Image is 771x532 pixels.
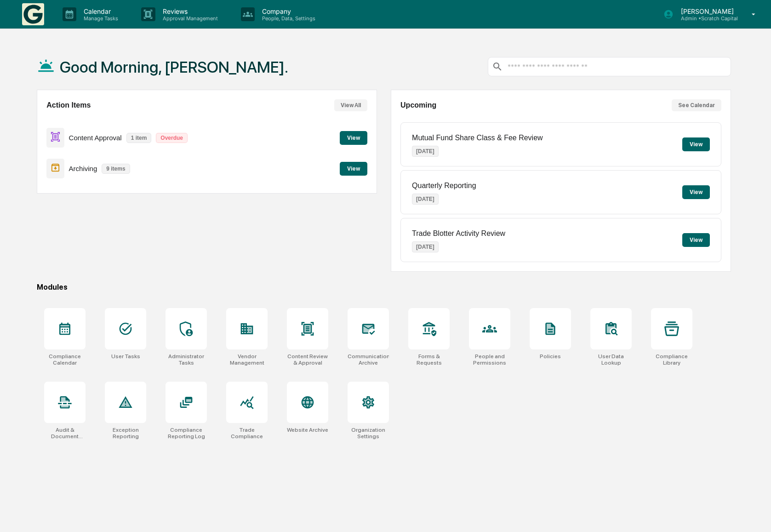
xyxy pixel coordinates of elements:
div: Compliance Calendar [44,353,86,366]
iframe: Open customer support [742,502,766,526]
div: Content Review & Approval [287,353,328,366]
div: Communications Archive [348,353,389,366]
div: Organization Settings [348,427,389,440]
a: View [340,133,367,142]
p: Calendar [76,7,123,15]
p: Quarterly Reporting [412,182,476,190]
p: Approval Management [155,15,223,22]
div: Compliance Reporting Log [166,427,207,440]
h1: Good Morning, [PERSON_NAME]. [60,58,288,76]
h2: Action Items [46,101,91,109]
button: See Calendar [672,99,721,111]
p: People, Data, Settings [255,15,320,22]
div: Trade Compliance [226,427,268,440]
p: Overdue [156,133,188,143]
div: User Tasks [111,353,140,360]
div: Exception Reporting [105,427,146,440]
p: [PERSON_NAME] [674,7,738,15]
img: logo [22,3,44,25]
p: Reviews [155,7,223,15]
p: Mutual Fund Share Class & Fee Review [412,134,543,142]
h2: Upcoming [400,101,436,109]
p: Manage Tasks [76,15,123,22]
button: View [682,233,710,247]
div: Administrator Tasks [166,353,207,366]
div: Compliance Library [651,353,692,366]
div: Policies [540,353,561,360]
div: Website Archive [287,427,328,433]
button: View [340,162,367,176]
p: Admin • Scratch Capital [674,15,738,22]
div: People and Permissions [469,353,510,366]
p: 9 items [102,164,130,174]
p: [DATE] [412,241,439,252]
div: Forms & Requests [408,353,450,366]
a: View [340,164,367,172]
p: [DATE] [412,194,439,205]
p: Content Approval [69,134,122,142]
p: Archiving [69,165,97,172]
button: View [682,137,710,151]
p: [DATE] [412,146,439,157]
p: 1 item [126,133,152,143]
button: View [340,131,367,145]
div: Vendor Management [226,353,268,366]
div: Audit & Document Logs [44,427,86,440]
button: View All [334,99,367,111]
p: Trade Blotter Activity Review [412,229,505,238]
div: User Data Lookup [590,353,632,366]
div: Modules [37,283,731,292]
button: View [682,185,710,199]
p: Company [255,7,320,15]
